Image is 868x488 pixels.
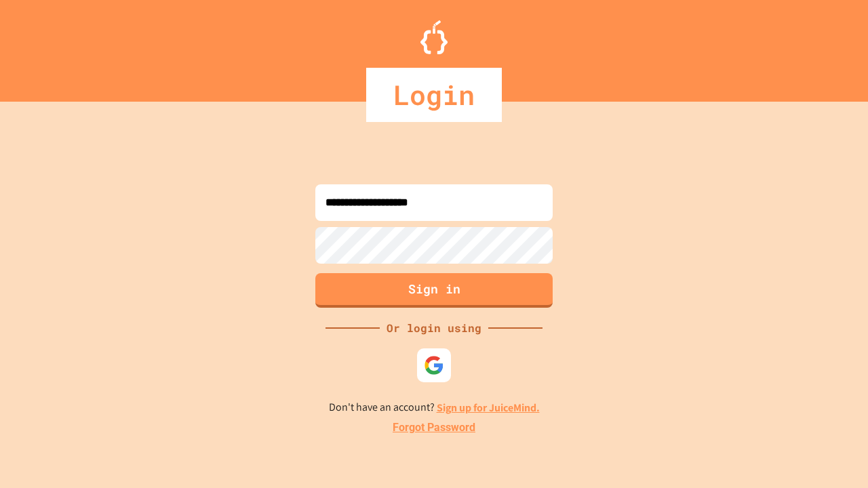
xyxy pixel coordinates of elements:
a: Forgot Password [393,420,475,436]
div: Or login using [380,320,488,336]
button: Sign in [315,273,553,308]
img: Logo.svg [420,20,448,54]
p: Don't have an account? [329,399,540,416]
div: Login [366,68,502,122]
img: google-icon.svg [424,355,444,375]
a: Sign up for JuiceMind. [437,401,540,415]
